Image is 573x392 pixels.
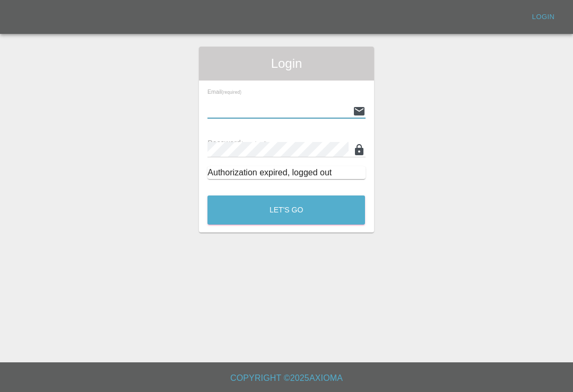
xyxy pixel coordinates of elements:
h6: Copyright © 2025 Axioma [8,371,565,386]
a: Login [526,9,560,25]
div: Authorization expired, logged out [207,166,365,179]
span: Login [207,55,365,72]
span: Password [207,139,267,147]
small: (required) [222,90,241,95]
button: Let's Go [207,195,365,225]
span: Email [207,88,241,95]
small: (required) [241,140,267,147]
